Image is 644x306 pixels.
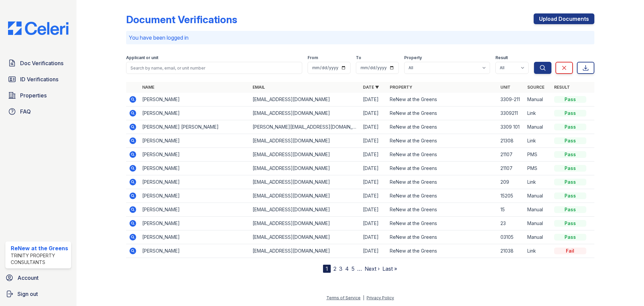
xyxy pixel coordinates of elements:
[253,85,265,90] a: Email
[363,85,379,90] a: Date ▼
[495,55,508,60] label: Result
[126,55,158,60] label: Applicant or unit
[352,265,355,272] a: 5
[360,162,387,175] td: [DATE]
[525,106,551,120] td: Link
[525,244,551,258] td: Link
[554,192,586,199] div: Pass
[498,134,525,148] td: 21308
[140,148,250,162] td: [PERSON_NAME]
[140,162,250,175] td: [PERSON_NAME]
[554,248,586,254] div: Fail
[129,34,592,42] p: You have been logged in
[140,175,250,189] td: [PERSON_NAME]
[387,203,497,217] td: ReNew at the Greens
[140,203,250,217] td: [PERSON_NAME]
[387,230,497,244] td: ReNew at the Greens
[126,62,302,74] input: Search by name, email, or unit number
[142,85,154,90] a: Name
[250,230,360,244] td: [EMAIL_ADDRESS][DOMAIN_NAME]
[250,189,360,203] td: [EMAIL_ADDRESS][DOMAIN_NAME]
[140,244,250,258] td: [PERSON_NAME]
[357,265,362,273] span: …
[360,134,387,148] td: [DATE]
[390,85,412,90] a: Property
[387,217,497,230] td: ReNew at the Greens
[5,89,71,102] a: Properties
[387,244,497,258] td: ReNew at the Greens
[498,175,525,189] td: 209
[3,287,74,301] a: Sign out
[345,265,349,272] a: 4
[360,217,387,230] td: [DATE]
[140,134,250,148] td: [PERSON_NAME]
[498,93,525,106] td: 3309-211
[367,295,394,300] a: Privacy Policy
[250,134,360,148] td: [EMAIL_ADDRESS][DOMAIN_NAME]
[17,290,38,298] span: Sign out
[525,162,551,175] td: PMS
[20,107,31,116] span: FAQ
[498,189,525,203] td: 15205
[498,230,525,244] td: 03105
[554,165,586,172] div: Pass
[554,179,586,185] div: Pass
[525,120,551,134] td: Manual
[250,162,360,175] td: [EMAIL_ADDRESS][DOMAIN_NAME]
[360,93,387,106] td: [DATE]
[498,203,525,217] td: 15
[3,21,74,35] img: CE_Logo_Blue-a8612792a0a2168367f1c8372b55b34899dd931a85d93a1a3d3e32e68fde9ad4.png
[554,206,586,213] div: Pass
[387,106,497,120] td: ReNew at the Greens
[382,265,397,272] a: Last »
[20,75,58,83] span: ID Verifications
[525,189,551,203] td: Manual
[360,230,387,244] td: [DATE]
[525,230,551,244] td: Manual
[140,189,250,203] td: [PERSON_NAME]
[250,203,360,217] td: [EMAIL_ADDRESS][DOMAIN_NAME]
[5,73,71,86] a: ID Verifications
[360,148,387,162] td: [DATE]
[11,244,68,252] div: ReNew at the Greens
[250,175,360,189] td: [EMAIL_ADDRESS][DOMAIN_NAME]
[554,110,586,117] div: Pass
[308,55,318,60] label: From
[525,148,551,162] td: PMS
[3,271,74,285] a: Account
[360,203,387,217] td: [DATE]
[5,56,71,70] a: Doc Verifications
[498,106,525,120] td: 3309211
[387,93,497,106] td: ReNew at the Greens
[250,93,360,106] td: [EMAIL_ADDRESS][DOMAIN_NAME]
[387,162,497,175] td: ReNew at the Greens
[525,93,551,106] td: Manual
[140,217,250,230] td: [PERSON_NAME]
[387,134,497,148] td: ReNew at the Greens
[363,295,364,300] div: |
[250,244,360,258] td: [EMAIL_ADDRESS][DOMAIN_NAME]
[554,124,586,130] div: Pass
[525,203,551,217] td: Manual
[360,244,387,258] td: [DATE]
[554,137,586,144] div: Pass
[11,252,68,266] div: Trinity Property Consultants
[498,120,525,134] td: 3309 101
[404,55,422,60] label: Property
[17,274,39,282] span: Account
[498,162,525,175] td: 21107
[498,148,525,162] td: 21107
[360,120,387,134] td: [DATE]
[554,96,586,103] div: Pass
[554,220,586,227] div: Pass
[525,175,551,189] td: Link
[365,265,380,272] a: Next ›
[140,230,250,244] td: [PERSON_NAME]
[356,55,361,60] label: To
[554,234,586,241] div: Pass
[534,13,594,24] a: Upload Documents
[387,175,497,189] td: ReNew at the Greens
[140,106,250,120] td: [PERSON_NAME]
[250,120,360,134] td: [PERSON_NAME][EMAIL_ADDRESS][DOMAIN_NAME]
